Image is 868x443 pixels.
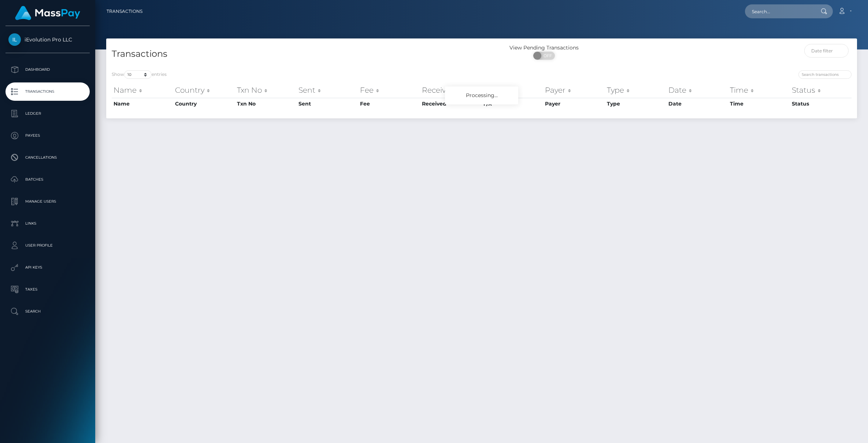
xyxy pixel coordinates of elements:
[8,130,87,141] p: Payees
[5,148,90,167] a: Cancellations
[537,52,556,60] span: OFF
[420,98,482,110] th: Received
[8,240,87,251] p: User Profile
[358,83,420,97] th: Fee
[728,83,790,97] th: Time
[8,64,87,75] p: Dashboard
[5,170,90,189] a: Batches
[667,98,728,110] th: Date
[798,70,852,79] input: Search transactions
[745,4,814,18] input: Search...
[15,6,80,20] img: MassPay Logo
[297,83,358,97] th: Sent
[5,214,90,233] a: Links
[112,83,173,97] th: Name
[112,48,476,60] h4: Transactions
[543,83,605,97] th: Payer
[5,60,90,79] a: Dashboard
[5,104,90,123] a: Ledger
[124,70,152,79] select: Showentries
[8,108,87,119] p: Ledger
[420,83,482,97] th: Received
[605,98,667,110] th: Type
[5,192,90,211] a: Manage Users
[728,98,790,110] th: Time
[5,302,90,321] a: Search
[5,258,90,277] a: API Keys
[790,83,852,97] th: Status
[445,86,518,104] div: Processing...
[804,44,849,58] input: Date filter
[8,33,21,46] img: iEvolution Pro LLC
[605,83,667,97] th: Type
[8,152,87,163] p: Cancellations
[790,98,852,110] th: Status
[173,98,235,110] th: Country
[173,83,235,97] th: Country
[112,98,173,110] th: Name
[482,83,543,97] th: F/X
[543,98,605,110] th: Payer
[112,70,167,79] label: Show entries
[235,98,297,110] th: Txn No
[8,306,87,317] p: Search
[8,262,87,273] p: API Keys
[5,236,90,255] a: User Profile
[5,126,90,145] a: Payees
[8,174,87,185] p: Batches
[8,218,87,229] p: Links
[5,280,90,299] a: Taxes
[8,86,87,97] p: Transactions
[482,44,607,52] div: View Pending Transactions
[8,196,87,207] p: Manage Users
[8,284,87,295] p: Taxes
[5,36,90,43] span: iEvolution Pro LLC
[107,4,142,19] a: Transactions
[667,83,728,97] th: Date
[5,82,90,101] a: Transactions
[235,83,297,97] th: Txn No
[297,98,358,110] th: Sent
[358,98,420,110] th: Fee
